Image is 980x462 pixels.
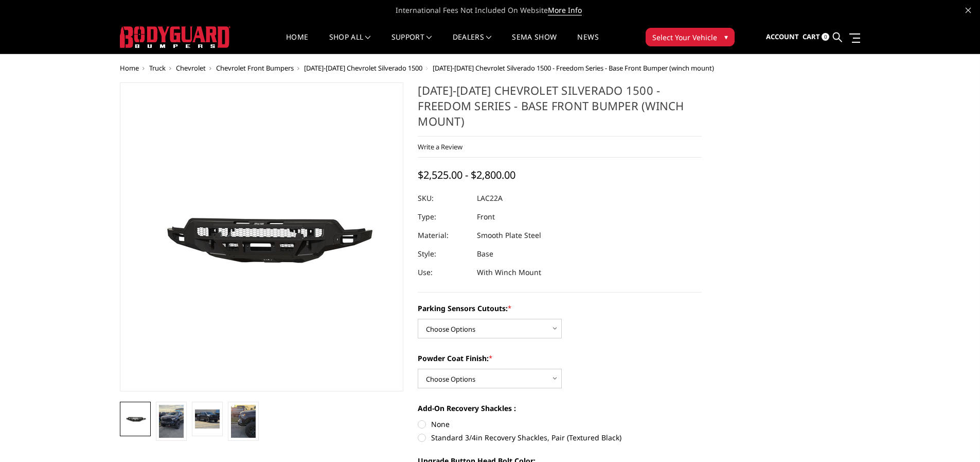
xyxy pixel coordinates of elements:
[418,303,702,314] label: Parking Sensors Cutouts:
[652,32,717,43] span: Select Your Vehicle
[123,412,148,426] img: 2022-2025 Chevrolet Silverado 1500 - Freedom Series - Base Front Bumper (winch mount)
[159,405,184,438] img: 2022-2025 Chevrolet Silverado 1500 - Freedom Series - Base Front Bumper (winch mount)
[477,263,541,282] dd: With Winch Mount
[577,33,598,54] a: News
[646,28,735,46] button: Select Your Vehicle
[418,263,469,282] dt: Use:
[477,189,503,208] dd: LAC22A
[195,409,220,428] img: 2022-2025 Chevrolet Silverado 1500 - Freedom Series - Base Front Bumper (winch mount)
[822,33,829,41] span: 0
[724,31,728,42] span: ▾
[418,142,462,151] a: Write a Review
[418,82,702,136] h1: [DATE]-[DATE] Chevrolet Silverado 1500 - Freedom Series - Base Front Bumper (winch mount)
[477,208,495,226] dd: Front
[418,419,702,430] label: None
[433,63,714,73] span: [DATE]-[DATE] Chevrolet Silverado 1500 - Freedom Series - Base Front Bumper (winch mount)
[548,5,582,15] a: More Info
[418,245,469,263] dt: Style:
[120,26,230,48] img: BODYGUARD BUMPERS
[149,63,166,73] a: Truck
[418,168,515,182] span: $2,525.00 - $2,800.00
[418,189,469,208] dt: SKU:
[418,208,469,226] dt: Type:
[803,32,820,41] span: Cart
[803,23,829,51] a: Cart 0
[304,63,422,73] a: [DATE]-[DATE] Chevrolet Silverado 1500
[512,33,557,54] a: SEMA Show
[418,353,702,364] label: Powder Coat Finish:
[477,226,541,245] dd: Smooth Plate Steel
[766,23,799,51] a: Account
[286,33,308,54] a: Home
[418,403,702,414] label: Add-On Recovery Shackles :
[418,432,702,443] label: Standard 3/4in Recovery Shackles, Pair (Textured Black)
[766,32,799,41] span: Account
[391,33,432,54] a: Support
[231,405,256,438] img: 2022-2025 Chevrolet Silverado 1500 - Freedom Series - Base Front Bumper (winch mount)
[418,226,469,245] dt: Material:
[176,63,206,73] a: Chevrolet
[120,82,404,391] a: 2022-2025 Chevrolet Silverado 1500 - Freedom Series - Base Front Bumper (winch mount)
[216,63,294,73] a: Chevrolet Front Bumpers
[453,33,492,54] a: Dealers
[329,33,371,54] a: shop all
[477,245,493,263] dd: Base
[120,63,139,73] a: Home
